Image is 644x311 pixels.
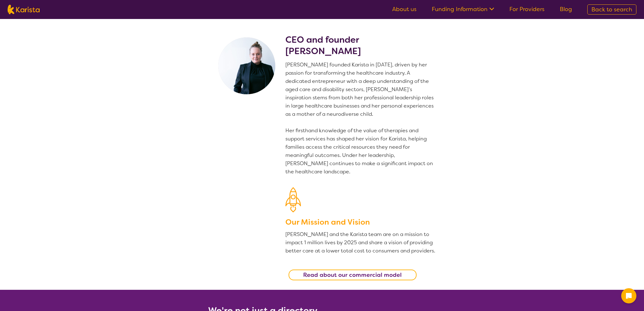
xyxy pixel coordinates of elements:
[560,5,572,13] a: Blog
[432,5,494,13] a: Funding Information
[285,61,436,176] p: [PERSON_NAME] founded Karista in [DATE], driven by her passion for transforming the healthcare in...
[285,230,436,255] p: [PERSON_NAME] and the Karista team are on a mission to impact 1 million lives by 2025 and share a...
[285,187,301,212] img: Our Mission
[509,5,545,13] a: For Providers
[285,34,436,57] h2: CEO and founder [PERSON_NAME]
[392,5,417,13] a: About us
[303,271,402,279] b: Read about our commercial model
[591,6,632,13] span: Back to search
[587,4,636,15] a: Back to search
[8,5,40,14] img: Karista logo
[285,216,436,228] h3: Our Mission and Vision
